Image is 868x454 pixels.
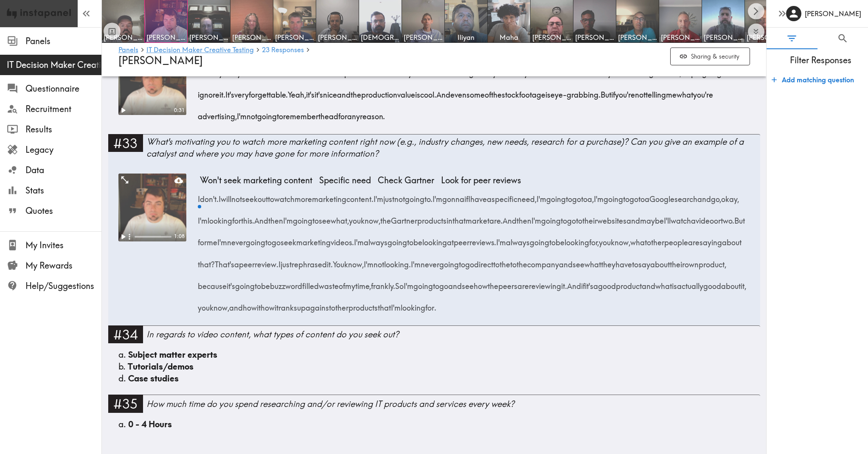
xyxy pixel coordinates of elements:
[243,294,257,316] span: how
[722,229,742,250] span: about
[241,207,254,229] span: this.
[278,250,281,272] span: I
[275,33,314,42] span: [PERSON_NAME]
[721,207,734,229] span: two.
[118,46,138,54] a: Panels
[699,229,722,250] span: saying
[108,134,143,152] div: #33
[235,272,255,294] span: going
[198,272,227,294] span: because
[281,229,296,250] span: seek
[693,81,713,103] span: you're
[219,185,221,207] span: I
[582,207,597,229] span: their
[585,272,593,294] span: it's
[217,229,227,250] span: I'm
[626,207,640,229] span: and
[404,33,443,42] span: [PERSON_NAME]
[573,250,584,272] span: see
[433,272,439,294] span: to
[581,185,587,207] span: to
[327,250,333,272] span: it.
[611,81,615,103] span: if
[198,103,237,124] span: advertising,
[261,272,270,294] span: be
[391,207,417,229] span: Gartner
[664,207,671,229] span: I'll
[672,272,677,294] span: is
[239,250,255,272] span: peer
[227,229,246,250] span: never
[234,250,239,272] span: a
[572,185,581,207] span: go
[249,81,288,103] span: forgettable.
[104,23,121,40] button: Toggle between responses and questions
[118,47,186,115] figure: Play0:31
[349,207,361,229] span: you
[422,229,447,250] span: looking
[258,185,268,207] span: out
[565,229,589,250] span: looking
[383,185,394,207] span: just
[433,185,442,207] span: I'm
[492,185,517,207] span: specific
[231,185,242,207] span: not
[420,81,436,103] span: cool.
[198,185,200,207] span: I
[519,81,545,103] span: footage
[208,207,232,229] span: looking
[664,229,688,250] span: people
[25,35,101,47] span: Panels
[25,123,101,135] span: Results
[198,294,210,316] span: you
[232,207,241,229] span: for
[283,103,318,124] span: remember
[302,272,319,294] span: filled
[215,250,234,272] span: That's
[601,250,615,272] span: they
[575,33,614,42] span: [PERSON_NAME]
[318,33,357,42] span: [PERSON_NAME]
[25,164,101,176] span: Data
[704,33,743,42] span: [PERSON_NAME]
[405,185,424,207] span: going
[454,229,469,250] span: peer
[503,207,517,229] span: And
[640,207,664,229] span: maybe
[594,185,604,207] span: I'm
[401,294,425,316] span: looking
[589,229,599,250] span: for,
[333,250,344,272] span: You
[315,81,323,103] span: it's
[647,229,664,250] span: other
[691,207,696,229] span: a
[380,207,391,229] span: the
[331,207,349,229] span: what,
[262,46,304,53] span: 23 Responses
[632,250,638,272] span: to
[615,81,635,103] span: you're
[265,229,272,250] span: to
[561,272,567,294] span: it.
[407,229,413,250] span: to
[210,294,229,316] span: know,
[171,107,186,114] div: 0:31
[337,81,351,103] span: and
[413,272,433,294] span: going
[618,33,657,42] span: [PERSON_NAME]
[348,294,378,316] span: products
[198,250,215,272] span: that?
[255,272,261,294] span: to
[189,33,228,42] span: [PERSON_NAME]
[281,250,292,272] span: just
[293,207,312,229] span: going
[246,229,265,250] span: going
[7,59,101,71] span: IT Decision Maker Creative Testing
[288,81,306,103] span: Yeah,
[517,272,529,294] span: are
[247,103,257,124] span: not
[254,207,268,229] span: And
[388,229,407,250] span: going
[118,232,128,241] button: Play
[278,294,297,316] span: ranks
